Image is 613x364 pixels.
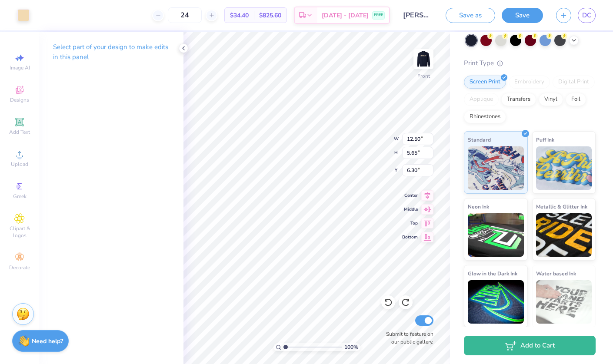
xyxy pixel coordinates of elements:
[13,193,27,200] span: Greek
[402,234,418,240] span: Bottom
[9,264,30,271] span: Decorate
[11,161,28,168] span: Upload
[417,72,430,80] div: Front
[322,11,369,20] span: [DATE] - [DATE]
[396,7,439,24] input: Untitled Design
[536,269,576,278] span: Water based Ink
[582,10,591,20] span: DC
[464,110,506,123] div: Rhinestones
[464,58,596,68] div: Print Type
[415,50,432,68] img: Front
[468,280,524,324] img: Glow in the Dark Ink
[468,269,517,278] span: Glow in the Dark Ink
[402,206,418,212] span: Middle
[259,11,281,20] span: $825.60
[501,93,536,106] div: Transfers
[464,93,499,106] div: Applique
[402,192,418,199] span: Center
[578,8,596,23] a: DC
[468,213,524,257] img: Neon Ink
[374,12,383,18] span: FREE
[502,8,543,23] button: Save
[509,76,550,89] div: Embroidery
[464,336,596,355] button: Add to Cart
[53,42,170,62] p: Select part of your design to make edits in this panel
[402,220,418,226] span: Top
[9,129,30,136] span: Add Text
[536,135,554,144] span: Puff Ink
[468,135,491,144] span: Standard
[539,93,563,106] div: Vinyl
[536,202,587,211] span: Metallic & Glitter Ink
[464,76,506,89] div: Screen Print
[468,202,489,211] span: Neon Ink
[566,93,586,106] div: Foil
[536,280,592,324] img: Water based Ink
[230,11,249,20] span: $34.40
[468,146,524,190] img: Standard
[536,213,592,257] img: Metallic & Glitter Ink
[10,96,29,103] span: Designs
[344,343,358,351] span: 100 %
[381,330,433,346] label: Submit to feature on our public gallery.
[553,76,595,89] div: Digital Print
[536,146,592,190] img: Puff Ink
[32,337,63,345] strong: Need help?
[168,7,202,23] input: – –
[446,8,495,23] button: Save as
[10,64,30,71] span: Image AI
[4,225,35,239] span: Clipart & logos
